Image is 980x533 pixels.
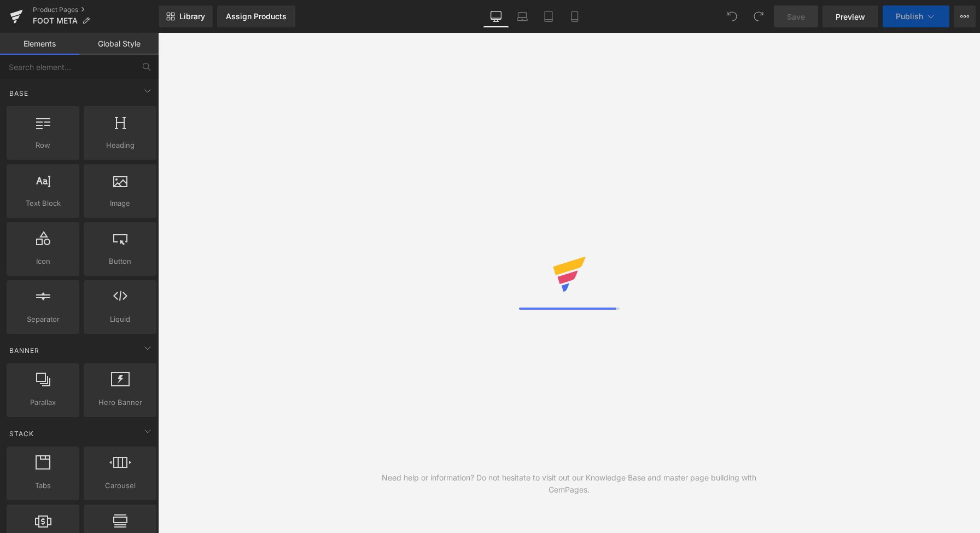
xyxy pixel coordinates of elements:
span: Icon [10,256,76,267]
button: Undo [721,5,743,27]
span: Row [10,140,76,151]
span: Text Block [10,198,76,209]
span: Stack [8,428,35,439]
span: Library [179,11,205,21]
button: Redo [748,5,769,27]
div: Assign Products [226,12,287,21]
a: New Library [159,5,213,27]
button: Publish [883,5,949,27]
span: Save [787,11,805,22]
span: Liquid [87,314,153,325]
span: Carousel [87,480,153,491]
a: Desktop [483,5,509,27]
span: Hero Banner [87,397,153,408]
div: Need help or information? Do not hesitate to visit out our Knowledge Base and master page buildin... [364,472,775,496]
span: Image [87,198,153,209]
span: Preview [836,11,865,22]
span: Separator [10,314,76,325]
span: Publish [896,12,923,21]
span: Tabs [10,480,76,491]
a: Product Pages [33,5,159,14]
a: Global Style [79,33,159,55]
span: FOOT META [33,16,78,25]
span: Base [8,88,30,99]
span: Button [87,256,153,267]
span: Banner [8,345,40,356]
a: Laptop [509,5,535,27]
span: Heading [87,140,153,151]
a: Tablet [535,5,562,27]
a: Preview [822,5,878,27]
span: Parallax [10,397,76,408]
button: More [954,5,976,27]
a: Mobile [562,5,588,27]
